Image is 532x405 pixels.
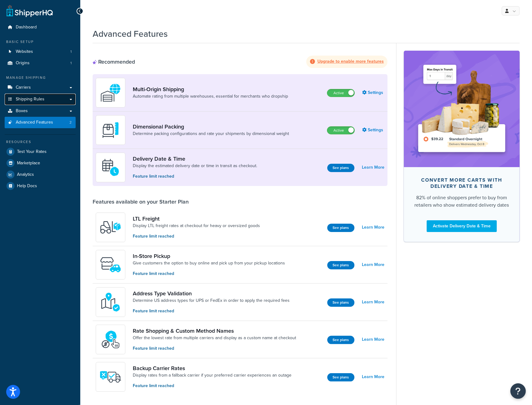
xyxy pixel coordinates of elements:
span: Carriers [16,85,31,90]
span: 1 [70,49,72,54]
span: Origins [16,61,30,66]
a: Shipping Rules [5,94,76,105]
span: Shipping Rules [16,97,44,102]
a: Learn More [362,298,384,306]
a: Origins1 [5,57,76,69]
a: Determine US address types for UPS or FedEx in order to apply the required fees [133,297,290,304]
div: Convert more carts with delivery date & time [414,177,510,189]
p: Feature limit reached [133,382,291,389]
a: Settings [362,88,384,97]
div: Basic Setup [5,39,76,44]
button: See plans [327,261,354,269]
img: y79ZsPf0fXUFUhFXDzUgf+ktZg5F2+ohG75+v3d2s1D9TjoU8PiyCIluIjV41seZevKCRuEjTPPOKHJsQcmKCXGdfprl3L4q7... [100,217,121,238]
span: Analytics [17,172,34,177]
span: Boxes [16,108,28,114]
a: Boxes [5,105,76,117]
a: Settings [362,126,384,134]
a: Learn More [362,223,384,232]
label: Active [327,89,354,97]
img: icon-duo-feat-backup-carrier-4420b188.png [100,366,121,388]
a: Advanced Features2 [5,117,76,128]
li: Websites [5,46,76,57]
p: Feature limit reached [133,308,290,314]
a: Address Type Validation [133,290,290,297]
img: DTVBYsAAAAAASUVORK5CYII= [100,119,121,141]
a: Display the estimated delivery date or time in transit as checkout. [133,163,257,169]
a: Analytics [5,169,76,180]
div: 82% of online shoppers prefer to buy from retailers who show estimated delivery dates [414,194,510,209]
span: Marketplace [17,161,40,166]
a: Automate rating from multiple warehouses, essential for merchants who dropship [133,93,288,99]
button: See plans [327,224,354,232]
span: Test Your Rates [17,149,47,154]
img: icon-duo-feat-rate-shopping-ecdd8bed.png [100,329,121,350]
a: Determine packing configurations and rate your shipments by dimensional weight [133,131,289,137]
img: wfgcfpwTIucLEAAAAASUVORK5CYII= [100,254,121,276]
a: Dimensional Packing [133,123,289,130]
a: Activate Delivery Date & Time [427,220,497,232]
li: Origins [5,57,76,69]
button: See plans [327,298,354,307]
span: Websites [16,49,33,54]
p: Feature limit reached [133,233,260,240]
div: Manage Shipping [5,75,76,80]
a: Display LTL freight rates at checkout for heavy or oversized goods [133,223,260,229]
span: Help Docs [17,184,37,189]
button: See plans [327,164,354,172]
button: Open Resource Center [510,383,526,399]
img: feature-image-ddt-36eae7f7280da8017bfb280eaccd9c446f90b1fe08728e4019434db127062ab4.png [413,60,510,158]
button: See plans [327,336,354,344]
a: Dashboard [5,22,76,33]
a: Learn More [362,163,384,172]
h1: Advanced Features [93,28,168,40]
img: gfkeb5ejjkALwAAAABJRU5ErkJggg== [100,157,121,178]
a: Display rates from a fallback carrier if your preferred carrier experiences an outage [133,372,291,378]
p: Feature limit reached [133,345,296,352]
div: Features available on your Starter Plan [93,198,189,205]
span: 2 [69,120,72,125]
p: Feature limit reached [133,173,257,180]
a: Marketplace [5,158,76,169]
a: LTL Freight [133,215,260,222]
a: Help Docs [5,180,76,192]
strong: Upgrade to enable more features [317,58,384,65]
a: Delivery Date & Time [133,155,257,162]
a: Learn More [362,260,384,269]
a: Multi-Origin Shipping [133,86,288,93]
a: Learn More [362,373,384,381]
a: Learn More [362,335,384,344]
span: 1 [70,61,72,66]
button: See plans [327,373,354,382]
a: Rate Shopping & Custom Method Names [133,327,296,334]
a: Backup Carrier Rates [133,365,291,372]
div: Recommended [93,58,135,65]
a: Websites1 [5,46,76,57]
img: WatD5o0RtDAAAAAElFTkSuQmCC [100,82,121,103]
a: In-Store Pickup [133,253,285,259]
img: kIG8fy0lQAAAABJRU5ErkJggg== [100,291,121,313]
div: Resources [5,139,76,145]
label: Active [327,127,354,134]
p: Feature limit reached [133,270,285,277]
span: Advanced Features [16,120,53,125]
li: Advanced Features [5,117,76,128]
a: Offer the lowest rate from multiple carriers and display as a custom name at checkout [133,335,296,341]
span: Dashboard [16,25,37,30]
a: Give customers the option to buy online and pick up from your pickup locations [133,260,285,266]
a: Carriers [5,82,76,93]
a: Test Your Rates [5,146,76,157]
